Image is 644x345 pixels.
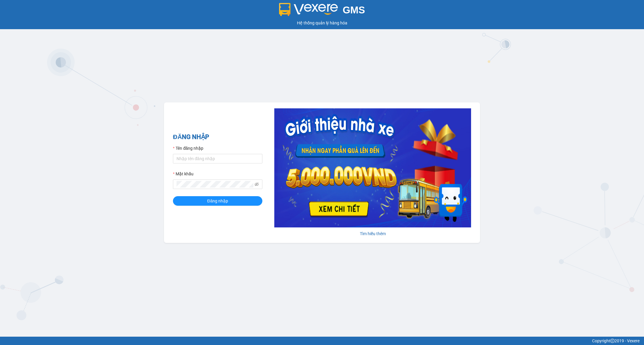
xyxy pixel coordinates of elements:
div: Hệ thống quản lý hàng hóa [1,20,643,26]
label: Tên đăng nhập [173,145,203,152]
div: Tìm hiểu thêm [274,230,471,237]
img: banner-0 [274,108,471,227]
label: Mật khẩu [173,171,193,177]
button: Đăng nhập [173,196,262,206]
h2: ĐĂNG NHẬP [173,132,262,142]
span: Đăng nhập [207,198,228,204]
span: GMS [343,4,365,15]
input: Mật khẩu [177,181,253,188]
input: Tên đăng nhập [173,154,262,163]
div: Copyright 2019 - Vexere [4,338,640,344]
span: eye-invisible [255,182,259,186]
a: GMS [279,9,365,14]
span: copyright [610,339,614,343]
img: logo 2 [279,3,338,16]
